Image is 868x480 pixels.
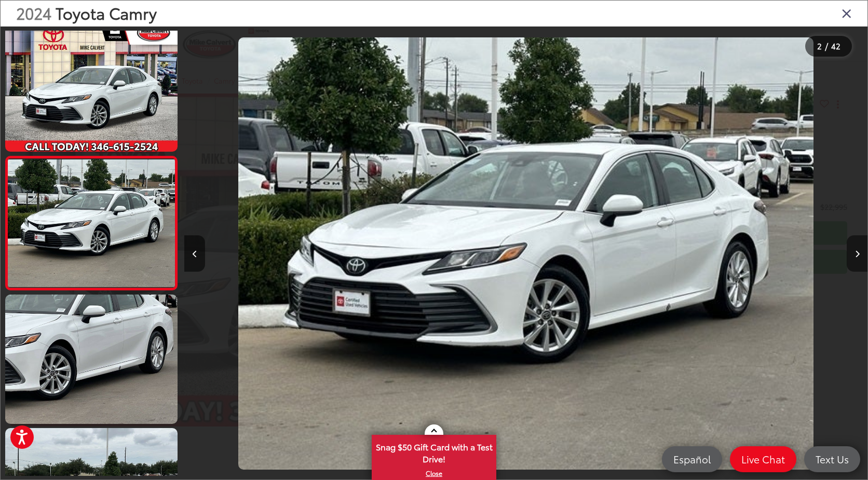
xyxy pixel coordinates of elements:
span: 2 [817,40,822,51]
span: Live Chat [736,452,790,465]
img: 2024 Toyota Camry LE [6,159,177,287]
span: / [824,43,829,50]
button: Previous image [184,235,205,272]
span: Toyota Camry [56,2,157,24]
i: Close gallery [842,6,852,20]
span: Text Us [810,452,854,465]
div: 2024 Toyota Camry LE 1 [184,37,867,470]
img: 2024 Toyota Camry LE [4,21,180,153]
span: Snag $50 Gift Card with a Test Drive! [373,436,495,468]
span: 42 [831,40,840,51]
span: Español [668,452,716,465]
span: 2024 [16,2,51,24]
a: Español [662,446,722,472]
button: Next image [847,235,867,272]
a: Live Chat [730,446,796,472]
a: Text Us [804,446,860,472]
img: 2024 Toyota Camry LE [238,37,814,470]
img: 2024 Toyota Camry LE [4,294,180,425]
